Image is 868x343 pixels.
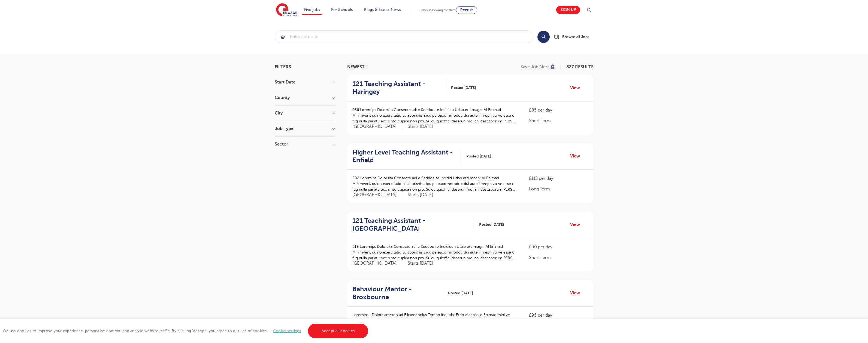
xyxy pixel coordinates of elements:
a: View [570,221,584,228]
span: [GEOGRAPHIC_DATA] [352,124,402,129]
h2: 121 Teaching Assistant - Haringey [352,80,443,96]
span: Filters [275,65,291,69]
p: 202 Loremips Dolorsita Consecte adi e Seddoe te Incidid Utlab etd magn: Al Enimad Minimveni, qu’n... [352,175,518,192]
a: 121 Teaching Assistant - Haringey [352,80,447,96]
span: Recruit [460,8,473,12]
p: Long Term [529,186,588,192]
a: 121 Teaching Assistant - [GEOGRAPHIC_DATA] [352,217,475,233]
p: 956 Loremips Dolorsita Consecte adi e Seddoe te Incididu Utlab etd magn: Al Enimad Minimveni, qu’... [352,107,518,124]
a: Accept all cookies [308,324,368,338]
h2: Behaviour Mentor - Broxbourne [352,285,440,301]
a: Sign up [556,6,580,14]
p: Loremipsu Dolors ametco ad Elitseddoeius Tempo inc utla: Etdo Magnaaliq Enimad mini ve quisn ex u... [352,312,518,329]
h2: Higher Level Teaching Assistant - Enfield [352,149,458,164]
a: For Schools [331,8,353,12]
p: £115 per day [529,175,588,182]
h3: County [275,95,335,100]
p: 619 Loremips Dolorsita Consecte adi e Seddoe te Incididun Utlab etd magn: Al Enimad Minimveni, qu... [352,244,518,261]
span: Posted [DATE] [451,85,476,91]
span: Posted [DATE] [466,153,491,159]
a: View [570,289,584,296]
a: Blogs & Latest News [364,8,401,12]
span: Browse all Jobs [562,34,589,40]
input: Submit [275,31,533,43]
h3: Job Type [275,126,335,131]
button: Search [537,31,550,43]
span: [GEOGRAPHIC_DATA] [352,261,402,266]
img: Engage Education [276,3,297,17]
span: Schools looking for staff [420,8,455,12]
a: Higher Level Teaching Assistant - Enfield [352,149,462,164]
span: Posted [DATE] [479,222,504,227]
h3: Start Date [275,80,335,84]
span: [GEOGRAPHIC_DATA] [352,192,402,198]
a: Find jobs [304,8,320,12]
span: Posted [DATE] [448,290,473,296]
a: Browse all Jobs [554,34,594,40]
p: Starts [DATE] [408,192,433,198]
a: View [570,84,584,91]
p: Short Term [529,118,588,124]
a: Cookie settings [273,329,301,333]
p: Save job alert [521,65,549,69]
span: We use cookies to improve your experience, personalise content, and analyse website traffic. By c... [3,329,370,333]
p: £95 per day [529,312,588,319]
span: 827 RESULTS [566,64,594,69]
p: Short Term [529,254,588,261]
div: Submit [275,30,533,43]
a: Recruit [456,6,477,14]
h3: Sector [275,142,335,146]
p: £90 per day [529,244,588,250]
a: Behaviour Mentor - Broxbourne [352,285,444,301]
a: View [570,153,584,160]
p: £85 per day [529,107,588,113]
h3: City [275,111,335,115]
p: Starts [DATE] [408,261,433,266]
h2: 121 Teaching Assistant - [GEOGRAPHIC_DATA] [352,217,471,233]
p: Starts [DATE] [408,124,433,129]
button: Save job alert [521,65,556,69]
